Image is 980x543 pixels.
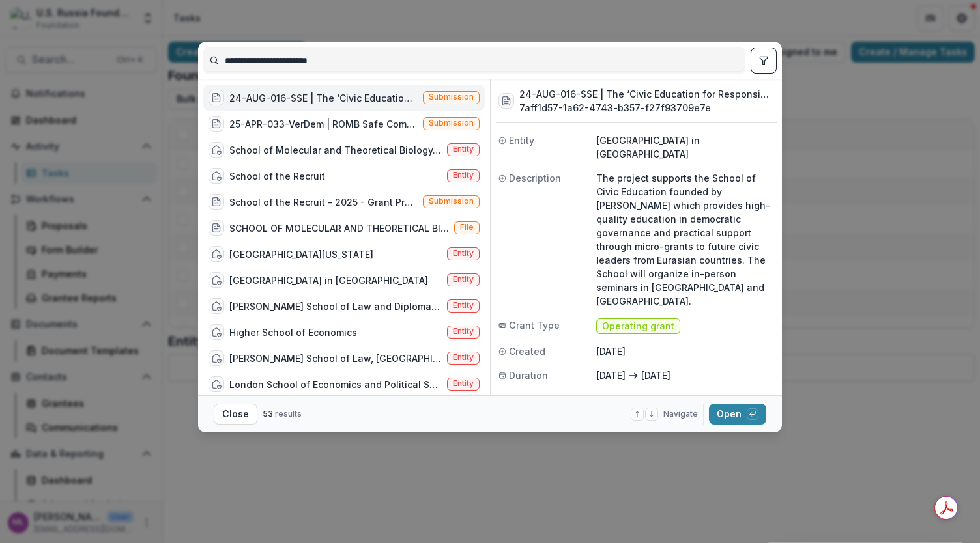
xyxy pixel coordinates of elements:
[229,378,442,391] div: London School of Economics and Political Science
[751,48,777,74] button: toggle filters
[509,171,561,185] span: Description
[509,344,545,358] span: Created
[229,143,442,157] div: School of Molecular and Theoretical Biology, Inc.
[429,197,474,206] span: Submission
[229,273,428,287] div: [GEOGRAPHIC_DATA] in [GEOGRAPHIC_DATA]
[519,87,774,101] h3: 24-AUG-016-SSE | The ‘Civic Education for Responsible Citizenship’ 2024-26 Project
[229,326,357,339] div: Higher School of Economics
[229,195,418,209] div: School of the Recruit - 2025 - Grant Proposal Application ([DATE])
[453,353,474,362] span: Entity
[519,101,774,115] h3: 7aff1d57-1a62-4743-b357-f27f93709e7e
[453,327,474,336] span: Entity
[596,393,774,406] p: $272,000
[509,369,548,382] span: Duration
[429,92,474,102] span: Submission
[596,171,774,308] p: The project supports the School of Civic Education founded by [PERSON_NAME] which provides high-q...
[453,275,474,284] span: Entity
[229,169,325,183] div: School of the Recruit
[453,249,474,258] span: Entity
[509,133,534,147] span: Entity
[429,118,474,128] span: Submission
[663,408,698,420] span: Navigate
[709,404,766,425] button: Open
[596,369,626,382] p: [DATE]
[229,117,418,131] div: 25-APR-033-VerDem | ROMB Safe Community (The project supports civil society in [GEOGRAPHIC_DATA] ...
[263,409,273,419] span: 53
[453,301,474,310] span: Entity
[229,91,418,105] div: 24-AUG-016-SSE | The ‘Civic Education for Responsible Citizenship’ 2024-26 Project (The project s...
[596,133,774,161] p: [GEOGRAPHIC_DATA] in [GEOGRAPHIC_DATA]
[275,409,302,419] span: results
[229,247,373,261] div: [GEOGRAPHIC_DATA][US_STATE]
[453,379,474,388] span: Entity
[509,318,560,332] span: Grant Type
[229,221,449,235] div: SCHOOL OF MOLECULAR AND THEORETICAL BIOLOGY INC_Form990.pdf
[460,223,474,232] span: File
[602,321,674,332] span: Operating grant
[214,404,257,425] button: Close
[596,344,774,358] p: [DATE]
[229,352,442,365] div: [PERSON_NAME] School of Law, [GEOGRAPHIC_DATA]
[509,393,558,406] span: Requested
[229,299,442,313] div: [PERSON_NAME] School of Law and Diplomacy at [GEOGRAPHIC_DATA]
[453,171,474,180] span: Entity
[641,369,670,382] p: [DATE]
[453,145,474,154] span: Entity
